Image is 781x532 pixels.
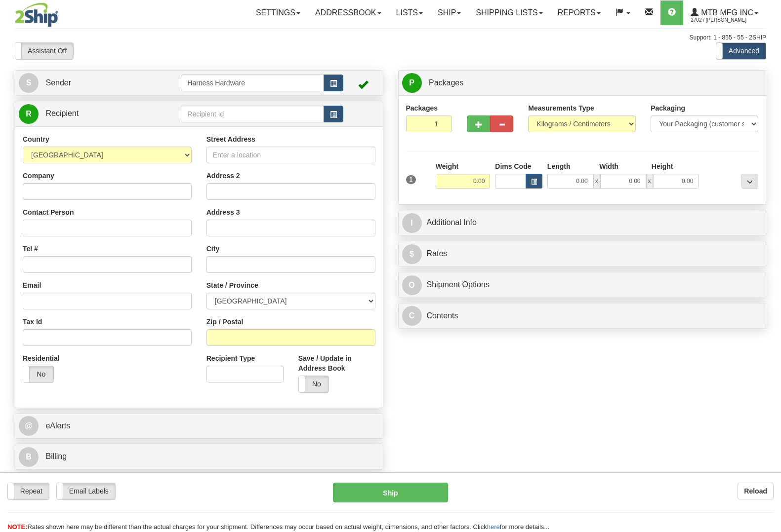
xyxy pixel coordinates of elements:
span: Packages [429,78,463,87]
label: City [206,244,219,254]
label: Packages [406,103,438,113]
label: Save / Update in Address Book [298,353,375,373]
span: $ [402,244,422,264]
a: Lists [389,0,430,25]
span: S [19,73,39,93]
label: Contact Person [23,207,74,217]
label: Advanced [716,43,766,59]
label: Dims Code [495,161,531,171]
a: here [487,523,500,531]
span: R [19,104,39,124]
label: Address 3 [206,207,240,217]
b: Reload [744,487,767,495]
input: Sender Id [181,75,324,91]
a: Reports [550,0,608,25]
label: Width [599,161,618,171]
span: C [402,306,422,326]
label: No [299,376,329,392]
label: Measurements Type [528,103,594,113]
span: I [402,213,422,233]
label: Street Address [206,134,255,144]
a: $Rates [402,244,763,264]
span: 2702 / [PERSON_NAME] [691,15,765,25]
a: Settings [248,0,308,25]
span: x [646,174,653,189]
label: Address 2 [206,171,240,181]
label: Recipient Type [206,353,255,363]
label: Email [23,280,41,290]
a: OShipment Options [402,275,763,295]
div: Support: 1 - 855 - 55 - 2SHIP [15,34,766,42]
span: x [593,174,600,189]
span: B [19,447,39,467]
label: Email Labels [57,483,115,499]
span: NOTE: [7,523,27,531]
a: R Recipient [19,104,163,124]
a: Ship [430,0,468,25]
span: Sender [45,78,71,87]
span: MTB MFG INC [699,8,753,17]
a: Shipping lists [468,0,550,25]
label: No [23,366,53,382]
span: @ [19,416,39,436]
label: Repeat [8,483,49,499]
span: 1 [406,175,416,184]
span: Billing [45,452,67,460]
input: Recipient Id [181,106,324,122]
input: Enter a location [206,147,375,163]
a: MTB MFG INC 2702 / [PERSON_NAME] [683,0,766,25]
label: Height [652,161,673,171]
a: @ eAlerts [19,416,379,436]
span: eAlerts [45,421,70,430]
label: Assistant Off [15,43,73,59]
span: Recipient [45,109,79,117]
img: logo2702.jpg [15,2,58,27]
div: ... [741,174,758,189]
button: Reload [738,483,774,499]
label: Length [547,161,571,171]
button: Ship [333,483,448,502]
label: Tax Id [23,317,42,327]
label: Country [23,134,49,144]
label: Residential [23,353,60,363]
a: Addressbook [308,0,389,25]
iframe: chat widget [758,216,780,316]
a: P Packages [402,73,763,93]
label: Tel # [23,244,38,254]
label: Company [23,171,54,181]
a: CContents [402,306,763,326]
label: Zip / Postal [206,317,244,327]
label: State / Province [206,280,258,290]
a: S Sender [19,73,181,93]
span: O [402,275,422,295]
label: Weight [436,161,458,171]
span: P [402,73,422,93]
a: B Billing [19,447,379,467]
a: IAdditional Info [402,213,763,233]
label: Packaging [651,103,685,113]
